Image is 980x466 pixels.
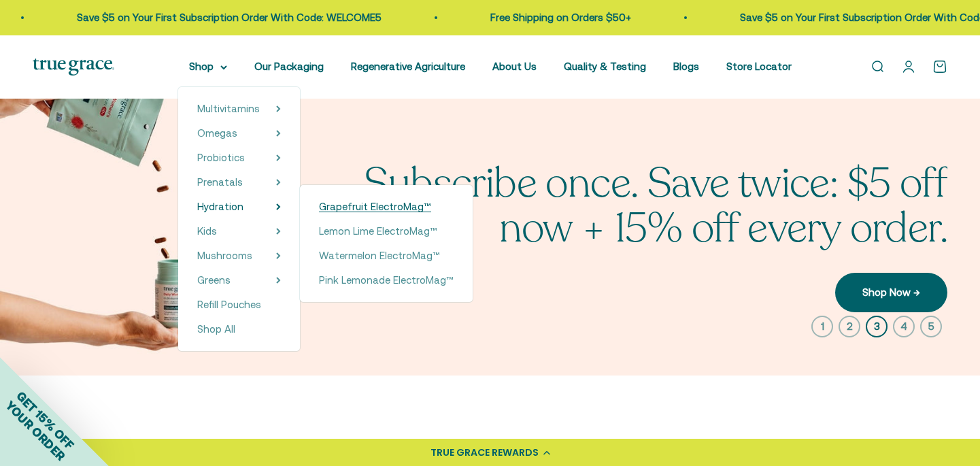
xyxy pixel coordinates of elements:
a: Hydration [197,199,243,215]
button: 2 [839,316,860,337]
button: 5 [920,316,942,337]
a: Quality & Testing [564,61,646,72]
a: Grapefruit ElectroMag™ [319,199,454,215]
summary: Probiotics [197,150,281,166]
span: Prenatals [197,176,243,188]
summary: Kids [197,223,281,239]
split-lines: Subscribe once. Save twice: $5 off now + 15% off every order. [364,156,947,256]
a: Mushrooms [197,248,252,264]
a: Probiotics [197,150,245,166]
span: Kids [197,225,217,237]
a: Shop Now → [835,273,947,312]
summary: Shop [189,59,227,75]
a: Refill Pouches [197,297,281,313]
a: Pink Lemonade ElectroMag™ [319,272,454,288]
span: Refill Pouches [197,299,261,310]
div: TRUE GRACE REWARDS [430,446,539,460]
a: Lemon Lime ElectroMag™ [319,223,454,239]
summary: Greens [197,272,281,288]
summary: Omegas [197,125,281,142]
p: Save $5 on Your First Subscription Order With Code: WELCOME5 [77,10,382,26]
span: Greens [197,274,231,286]
a: Shop All [197,321,281,337]
button: 1 [811,316,833,337]
summary: Hydration [197,199,281,215]
span: Omegas [197,127,237,139]
span: Shop All [197,323,235,335]
span: GET 15% OFF [14,388,77,452]
span: Lemon Lime ElectroMag™ [319,225,437,237]
a: Free Shipping on Orders $50+ [490,12,631,23]
span: Mushrooms [197,250,252,261]
a: About Us [492,61,537,72]
summary: Mushrooms [197,248,281,264]
a: Store Locator [726,61,792,72]
span: Probiotics [197,152,245,163]
a: Watermelon ElectroMag™ [319,248,454,264]
a: Regenerative Agriculture [351,61,465,72]
a: Prenatals [197,174,243,190]
span: Pink Lemonade ElectroMag™ [319,274,454,286]
span: YOUR ORDER [3,398,68,463]
span: Grapefruit ElectroMag™ [319,201,431,212]
summary: Prenatals [197,174,281,190]
span: Multivitamins [197,103,260,114]
a: Omegas [197,125,237,142]
a: Multivitamins [197,101,260,117]
a: Our Packaging [254,61,324,72]
a: Blogs [673,61,699,72]
span: Watermelon ElectroMag™ [319,250,440,261]
summary: Multivitamins [197,101,281,117]
button: 4 [893,316,915,337]
a: Greens [197,272,231,288]
button: 3 [866,316,888,337]
a: Kids [197,223,217,239]
span: Hydration [197,201,243,212]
